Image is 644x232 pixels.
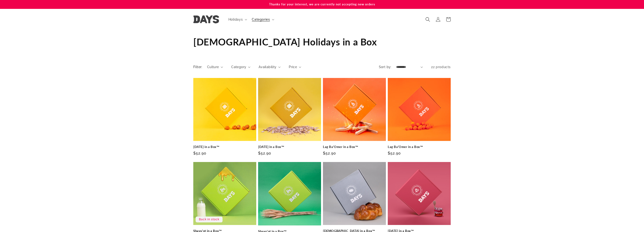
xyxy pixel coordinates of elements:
a: Lag Ba'Omer in a Box™ [388,145,451,149]
summary: Category (0 selected) [231,65,250,70]
h2: Filter: [193,65,202,70]
span: Category [231,65,246,70]
span: Categories [252,17,270,22]
summary: Search [423,14,433,25]
a: [DATE] in a Box™ [258,145,321,149]
span: 22 products [431,65,451,69]
a: [DATE] in a Box™ [193,145,256,149]
label: Sort by: [379,65,392,69]
a: Lag Ba'Omer in a Box™ [323,145,386,149]
span: Holidays [228,17,243,22]
summary: Holidays [226,15,249,24]
span: Availability [259,65,277,70]
span: Price [289,65,297,70]
summary: Price [289,65,301,70]
summary: Culture (0 selected) [207,65,223,70]
summary: Categories [249,15,276,24]
summary: Availability (0 selected) [259,65,281,70]
span: Culture [207,65,219,70]
h1: [DEMOGRAPHIC_DATA] Holidays in a Box [193,36,451,48]
img: Days United [193,15,219,23]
